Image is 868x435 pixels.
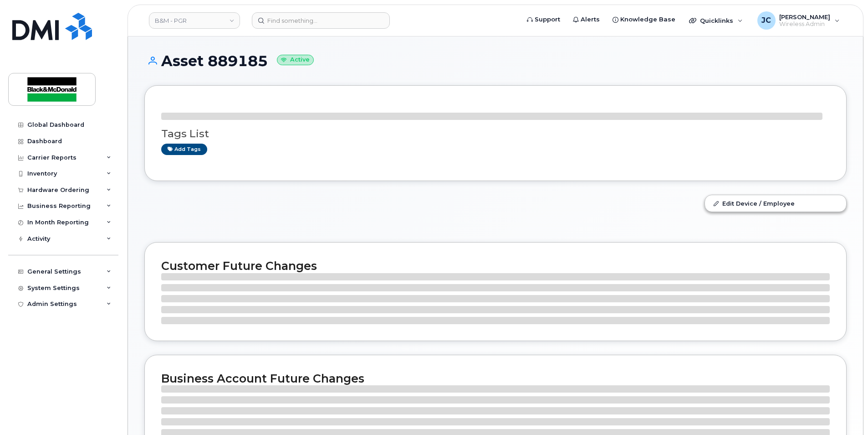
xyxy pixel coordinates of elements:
small: Active [277,55,314,65]
h2: Business Account Future Changes [161,372,830,385]
a: Add tags [161,144,207,155]
h2: Customer Future Changes [161,259,830,273]
h1: Asset 889185 [144,53,847,69]
h3: Tags List [161,128,830,140]
a: Edit Device / Employee [705,195,846,212]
